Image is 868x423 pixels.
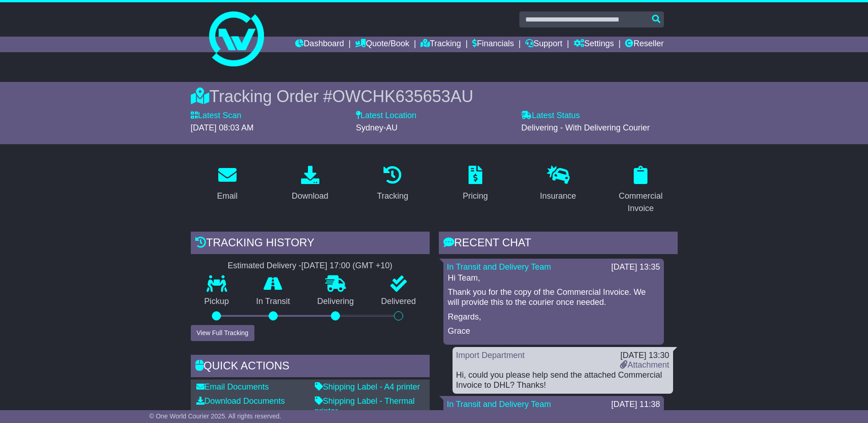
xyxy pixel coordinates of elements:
a: Financials [472,37,514,52]
a: Settings [574,37,614,52]
p: Delivering [304,297,368,307]
span: [DATE] 08:03 AM [191,123,254,132]
a: Download [286,163,334,206]
a: Tracking [371,163,414,206]
div: Email [217,190,237,202]
div: Download [291,190,328,202]
a: Email [211,163,243,206]
label: Latest Location [356,111,416,121]
div: [DATE] 11:38 [611,400,660,410]
a: Pricing [457,163,494,206]
a: Tracking [421,37,461,52]
div: RECENT CHAT [439,232,678,256]
p: In Transit [243,297,304,307]
a: Shipping Label - A4 printer [315,382,420,391]
div: [DATE] 17:00 (GMT +10) [302,261,393,271]
p: Thank you for the copy of the Commercial Invoice. We will provide this to the courier once needed. [448,287,659,307]
label: Latest Status [521,111,580,121]
div: Tracking history [191,232,430,256]
div: Tracking [377,190,408,202]
div: Commercial Invoice [610,190,672,215]
a: Dashboard [295,37,344,52]
a: In Transit and Delivery Team [447,262,551,271]
a: Shipping Label - Thermal printer [315,396,415,416]
p: Regards, [448,312,659,322]
label: Latest Scan [191,111,242,121]
a: Support [525,37,562,52]
a: Email Documents [196,382,269,391]
a: Download Documents [196,396,285,406]
div: [DATE] 13:30 [620,351,669,361]
p: Delivered [367,297,430,307]
a: Attachment [620,360,669,369]
div: Insurance [540,190,576,202]
span: © One World Courier 2025. All rights reserved. [149,412,281,420]
div: Tracking Order # [191,87,678,106]
div: Quick Actions [191,355,430,380]
span: Sydney-AU [356,123,398,132]
div: Pricing [463,190,488,202]
p: Hi Team, [448,273,659,283]
span: Delivering - With Delivering Courier [521,123,650,132]
a: Insurance [534,163,582,206]
p: Pickup [191,297,243,307]
button: View Full Tracking [191,325,254,341]
div: Hi, could you please help send the attached Commercial Invoice to DHL? Thanks! [456,370,669,390]
div: [DATE] 13:35 [611,262,660,272]
span: OWCHK635653AU [332,87,473,106]
a: Reseller [625,37,663,52]
a: In Transit and Delivery Team [447,400,551,409]
a: Commercial Invoice [604,163,678,218]
a: Import Department [456,351,525,360]
div: Estimated Delivery - [191,261,430,271]
p: Grace [448,326,659,336]
a: Quote/Book [355,37,409,52]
